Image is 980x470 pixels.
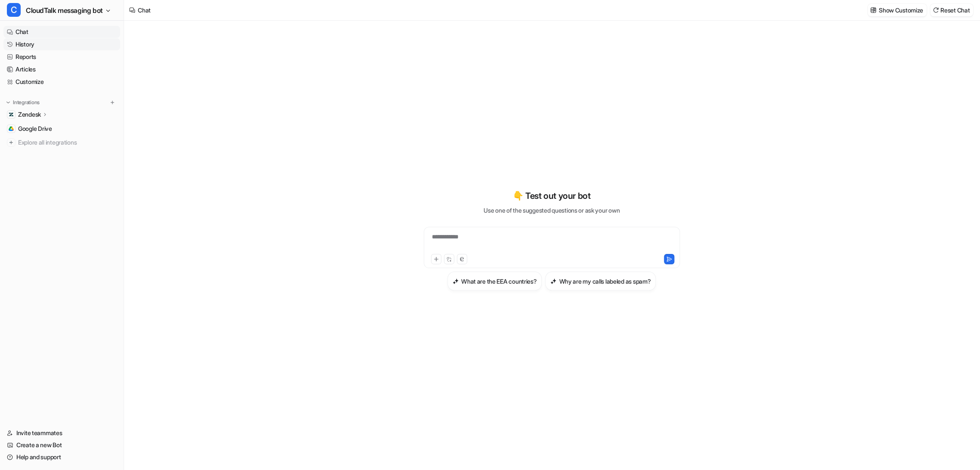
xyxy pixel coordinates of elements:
[18,124,52,133] span: Google Drive
[13,99,40,106] p: Integrations
[26,4,103,16] span: CloudTalk messaging bot
[559,277,651,286] h3: Why are my calls labeled as spam?
[18,110,41,119] p: Zendesk
[545,272,656,291] button: Why are my calls labeled as spam?Why are my calls labeled as spam?
[18,136,117,149] span: Explore all integrations
[3,136,120,148] a: Explore all integrations
[9,112,14,117] img: Zendesk
[550,278,556,284] img: Why are my calls labeled as spam?
[3,76,120,88] a: Customize
[461,277,537,286] h3: What are the EEA countries?
[9,126,14,131] img: Google Drive
[3,63,120,75] a: Articles
[138,6,151,15] div: Chat
[870,7,876,13] img: customize
[3,123,120,135] a: Google DriveGoogle Drive
[447,272,542,291] button: What are the EEA countries?What are the EEA countries?
[109,99,115,105] img: menu_add.svg
[513,189,590,202] p: 👇 Test out your bot
[3,439,120,451] a: Create a new Bot
[3,38,120,50] a: History
[3,427,120,439] a: Invite teammates
[7,3,21,17] span: C
[930,4,973,16] button: Reset Chat
[3,51,120,63] a: Reports
[933,7,939,13] img: reset
[3,26,120,38] a: Chat
[868,4,927,16] button: Show Customize
[3,451,120,463] a: Help and support
[5,99,11,105] img: expand menu
[3,98,42,107] button: Integrations
[7,138,16,147] img: explore all integrations
[453,278,459,284] img: What are the EEA countries?
[484,206,620,215] p: Use one of the suggested questions or ask your own
[879,6,923,15] p: Show Customize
